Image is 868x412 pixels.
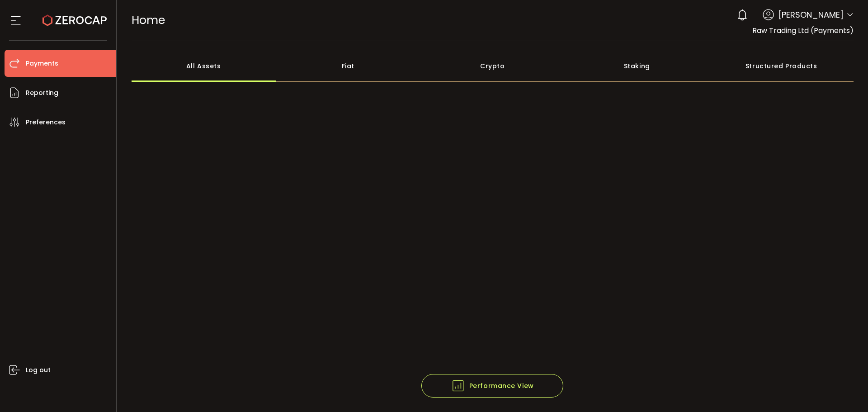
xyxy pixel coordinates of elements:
[26,57,58,70] span: Payments
[132,12,165,28] span: Home
[451,379,534,393] span: Performance View
[132,50,276,82] div: All Assets
[778,9,844,21] span: [PERSON_NAME]
[421,374,563,398] button: Performance View
[565,50,709,82] div: Staking
[709,50,854,82] div: Structured Products
[420,50,565,82] div: Crypto
[276,50,420,82] div: Fiat
[26,364,51,377] span: Log out
[26,116,66,129] span: Preferences
[752,25,854,36] span: Raw Trading Ltd (Payments)
[26,86,58,99] span: Reporting
[823,369,868,412] iframe: Chat Widget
